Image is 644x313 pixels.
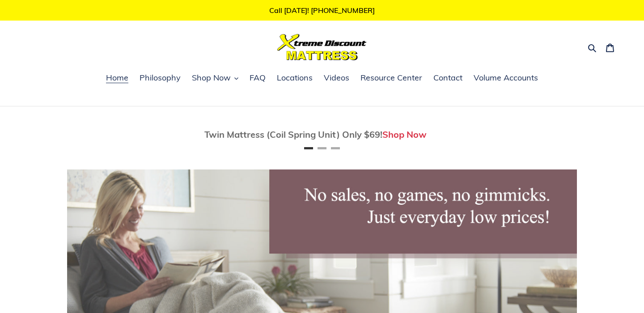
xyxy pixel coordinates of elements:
[102,72,133,85] a: Home
[324,72,349,83] span: Videos
[277,72,313,83] span: Locations
[272,72,317,85] a: Locations
[277,34,367,60] img: Xtreme Discount Mattress
[187,72,243,85] button: Shop Now
[382,129,427,140] a: Shop Now
[356,72,427,85] a: Resource Center
[135,72,185,85] a: Philosophy
[331,147,340,149] button: Page 3
[245,72,270,85] a: FAQ
[304,147,313,149] button: Page 1
[250,72,266,83] span: FAQ
[318,147,326,149] button: Page 2
[106,72,128,83] span: Home
[469,72,542,85] a: Volume Accounts
[319,72,354,85] a: Videos
[140,72,181,83] span: Philosophy
[204,129,382,140] span: Twin Mattress (Coil Spring Unit) Only $69!
[429,72,467,85] a: Contact
[474,72,538,83] span: Volume Accounts
[433,72,462,83] span: Contact
[192,72,231,83] span: Shop Now
[360,72,422,83] span: Resource Center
